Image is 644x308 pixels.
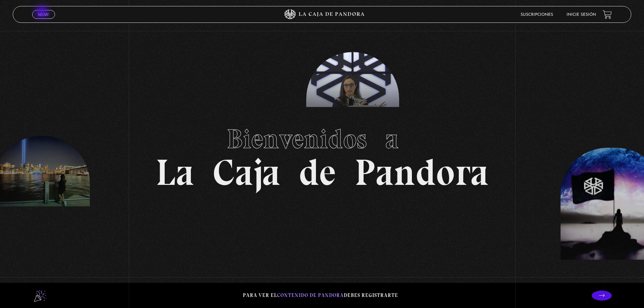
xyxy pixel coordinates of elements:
[521,13,553,17] a: Suscripciones
[603,10,612,19] a: View your shopping cart
[277,292,344,298] span: contenido de Pandora
[38,12,49,16] span: Menu
[227,123,417,155] span: Bienvenidos a
[156,117,489,191] h1: La Caja de Pandora
[567,13,596,17] a: Inicie sesión
[36,18,52,23] span: Cerrar
[243,291,398,300] p: Para ver el debes registrarte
